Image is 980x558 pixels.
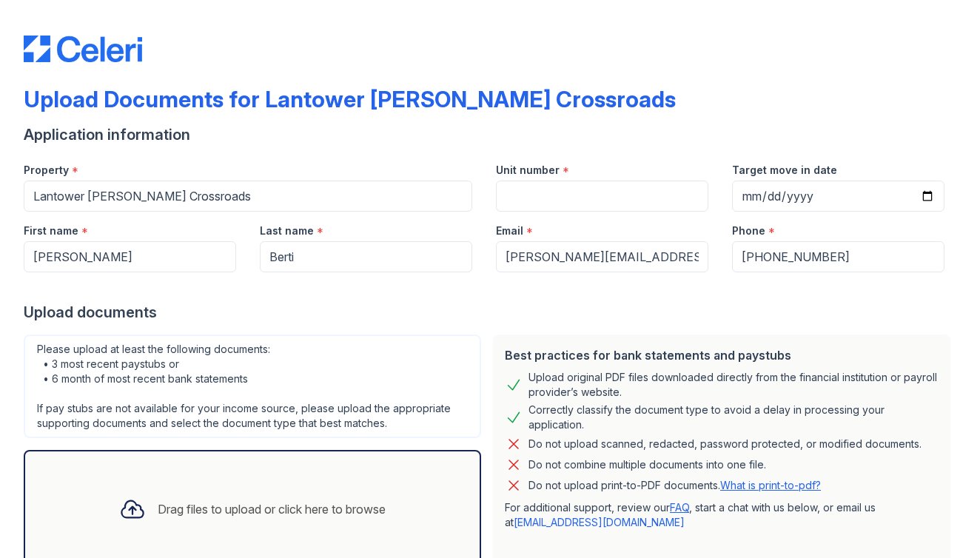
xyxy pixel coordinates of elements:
div: Upload documents [24,302,956,323]
img: CE_Logo_Blue-a8612792a0a2168367f1c8372b55b34899dd931a85d93a1a3d3e32e68fde9ad4.png [24,36,142,62]
p: Do not upload print-to-PDF documents. [528,478,821,493]
label: First name [24,223,78,238]
a: What is print-to-pdf? [720,479,821,491]
label: Phone [732,223,765,238]
a: [EMAIL_ADDRESS][DOMAIN_NAME] [514,516,685,528]
a: FAQ [670,501,689,514]
label: Email [496,223,523,238]
div: Drag files to upload or click here to browse [158,500,386,518]
div: Upload original PDF files downloaded directly from the financial institution or payroll provider’... [528,370,939,400]
div: Correctly classify the document type to avoid a delay in processing your application. [528,403,939,432]
label: Target move in date [732,163,837,178]
div: Application information [24,124,956,145]
label: Last name [260,223,314,238]
p: For additional support, review our , start a chat with us below, or email us at [505,500,939,530]
label: Property [24,163,69,178]
label: Unit number [496,163,560,178]
div: Do not combine multiple documents into one file. [528,456,766,474]
div: Best practices for bank statements and paystubs [505,346,939,364]
div: Do not upload scanned, redacted, password protected, or modified documents. [528,435,922,453]
div: Please upload at least the following documents: • 3 most recent paystubs or • 6 month of most rec... [24,335,481,438]
div: Upload Documents for Lantower [PERSON_NAME] Crossroads [24,86,676,112]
